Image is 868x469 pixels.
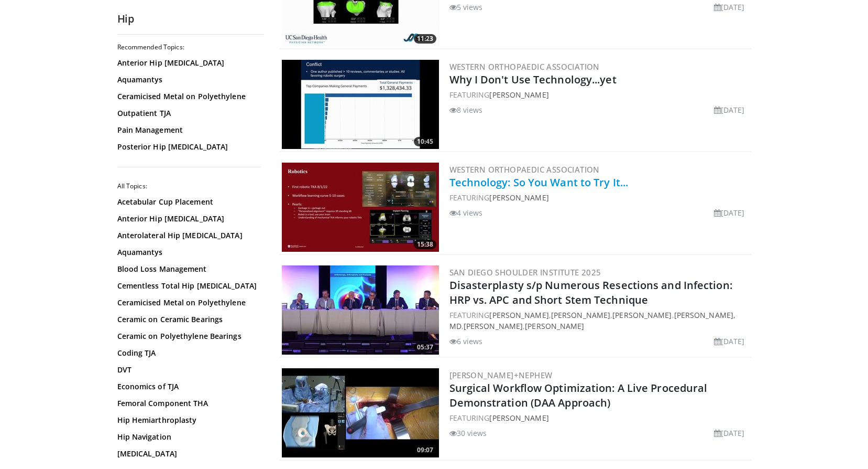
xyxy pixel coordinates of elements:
[714,2,745,13] li: [DATE]
[117,432,259,442] a: Hip Navigation
[449,336,483,347] li: 6 views
[489,310,548,320] a: [PERSON_NAME]
[117,91,259,102] a: Ceramicised Metal on Polyethylene
[449,370,553,380] a: [PERSON_NAME]+Nephew
[449,61,600,72] a: Western Orthopaedic Association
[414,34,436,44] span: 11:23
[117,142,259,152] a: Posterior Hip [MEDICAL_DATA]
[117,264,259,274] a: Blood Loss Management
[612,310,672,320] a: [PERSON_NAME]
[551,310,610,320] a: [PERSON_NAME]
[449,164,600,175] a: Western Orthopaedic Association
[714,428,745,439] li: [DATE]
[449,207,483,218] li: 4 views
[282,163,439,252] img: 89dd75dd-cf3f-4a22-8e08-15b423aadbbb.300x170_q85_crop-smart_upscale.jpg
[414,240,436,249] span: 15:38
[414,445,436,455] span: 09:07
[282,368,439,457] img: bcfc90b5-8c69-4b20-afee-af4c0acaf118.300x170_q85_crop-smart_upscale.jpg
[449,412,749,423] div: FEATURING
[414,137,436,146] span: 10:45
[489,193,548,202] a: [PERSON_NAME]
[117,214,259,224] a: Anterior Hip [MEDICAL_DATA]
[117,247,259,258] a: Aquamantys
[117,43,261,51] h2: Recommended Topics:
[117,182,261,190] h2: All Topics:
[489,90,548,100] a: [PERSON_NAME]
[282,60,439,149] a: 10:45
[449,192,749,203] div: FEATURING
[449,2,483,13] li: 5 views
[449,175,629,189] a: Technology: So You Want to Try It...
[414,343,436,352] span: 05:37
[464,321,523,331] a: [PERSON_NAME]
[117,12,264,26] h2: Hip
[282,368,439,457] a: 09:07
[117,398,259,409] a: Femoral Component THA
[525,321,584,331] a: [PERSON_NAME]
[282,265,439,355] img: 7b57f22c-5213-4bef-a05f-3dadd91a2327.300x170_q85_crop-smart_upscale.jpg
[449,310,749,332] div: FEATURING , , , , ,
[282,60,439,149] img: 90cc44be-c58a-48b3-b669-0990b446bf73.300x170_q85_crop-smart_upscale.jpg
[117,58,259,68] a: Anterior Hip [MEDICAL_DATA]
[714,207,745,218] li: [DATE]
[282,265,439,355] a: 05:37
[117,281,259,291] a: Cementless Total Hip [MEDICAL_DATA]
[117,365,259,375] a: DVT
[449,104,483,115] li: 8 views
[449,72,617,87] a: Why I Don't Use Technology...yet
[117,348,259,358] a: Coding TJA
[449,278,732,307] a: Disasterplasty s/p Numerous Resections and Infection: HRP vs. APC and Short Stem Technique
[117,314,259,325] a: Ceramic on Ceramic Bearings
[714,336,745,347] li: [DATE]
[117,297,259,308] a: Ceramicised Metal on Polyethylene
[714,104,745,115] li: [DATE]
[449,89,749,100] div: FEATURING
[117,415,259,425] a: Hip Hemiarthroplasty
[117,74,259,85] a: Aquamantys
[489,413,548,423] a: [PERSON_NAME]
[449,381,708,410] a: Surgical Workflow Optimization: A Live Procedural Demonstration (DAA Approach)
[117,108,259,119] a: Outpatient TJA
[117,125,259,135] a: Pain Management
[117,197,259,207] a: Acetabular Cup Placement
[117,449,259,459] a: [MEDICAL_DATA]
[117,331,259,342] a: Ceramic on Polyethylene Bearings
[449,428,487,439] li: 30 views
[282,163,439,252] a: 15:38
[117,381,259,392] a: Economics of TJA
[117,230,259,241] a: Anterolateral Hip [MEDICAL_DATA]
[449,267,601,278] a: San Diego Shoulder Institute 2025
